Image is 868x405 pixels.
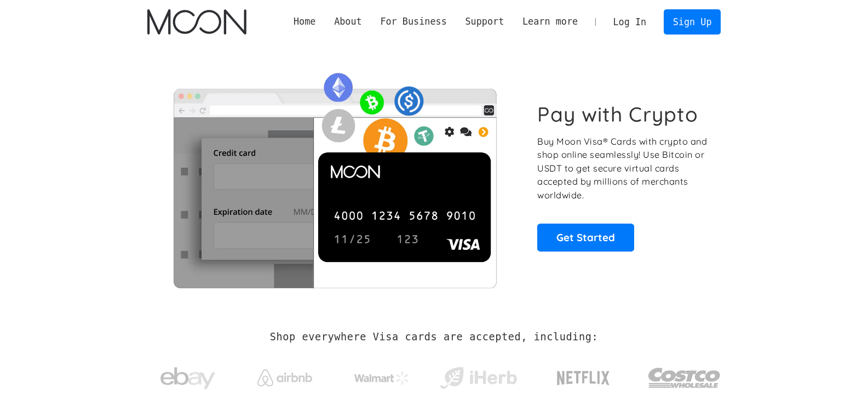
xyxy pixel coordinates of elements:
img: iHerb [438,364,519,392]
a: Get Started [537,224,634,251]
div: For Business [371,15,456,28]
div: About [325,15,371,28]
a: Walmart [341,361,422,390]
a: Home [284,15,325,28]
div: About [334,15,362,28]
img: ebay [160,361,215,396]
img: Moon Logo [147,9,246,35]
div: For Business [380,15,446,28]
a: Netflix [534,353,633,397]
a: home [147,9,246,35]
a: Log In [604,10,656,34]
img: Moon Cards let you spend your crypto anywhere Visa is accepted. [147,65,522,288]
img: Costco [648,357,721,398]
div: Learn more [522,15,578,28]
a: ebay [147,350,229,401]
a: Sign Up [664,9,721,34]
h1: Pay with Crypto [537,102,698,127]
img: Airbnb [257,369,312,386]
h2: Shop everywhere Visa cards are accepted, including: [270,331,598,343]
a: Airbnb [244,358,325,392]
a: Costco [648,346,721,404]
img: Walmart [354,372,409,385]
img: Netflix [556,364,611,392]
div: Support [465,15,504,28]
div: Learn more [513,15,587,28]
p: Buy Moon Visa® Cards with crypto and shop online seamlessly! Use Bitcoin or USDT to get secure vi... [537,135,709,202]
a: iHerb [438,353,519,398]
div: Support [456,15,513,28]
